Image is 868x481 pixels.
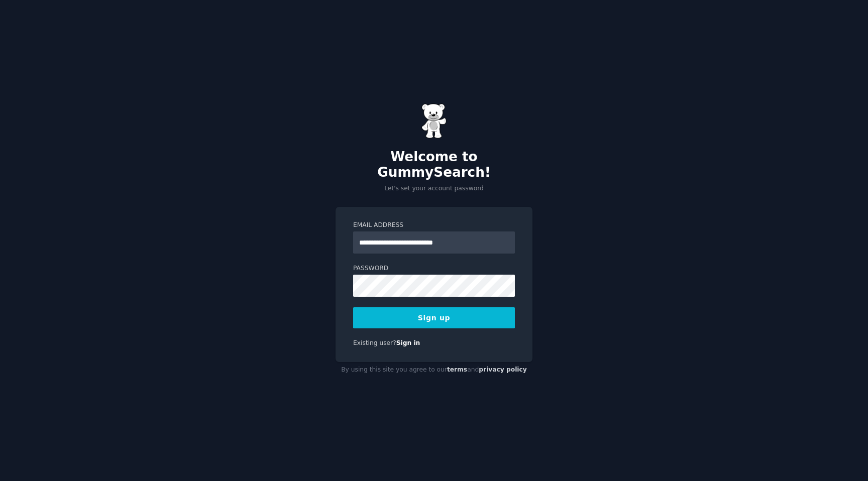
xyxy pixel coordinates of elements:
a: terms [447,366,467,373]
label: Email Address [353,221,515,230]
a: privacy policy [479,366,527,373]
img: Gummy Bear [421,103,447,139]
p: Let's set your account password [336,184,532,193]
label: Password [353,264,515,273]
h2: Welcome to GummySearch! [336,149,532,181]
a: Sign in [396,339,420,346]
button: Sign up [353,307,515,328]
span: Existing user? [353,339,396,346]
div: By using this site you agree to our and [336,362,532,378]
